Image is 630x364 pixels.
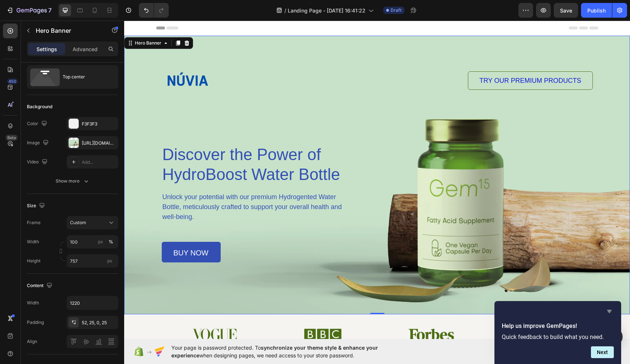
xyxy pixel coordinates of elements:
input: px% [67,235,118,248]
button: 7 [3,3,55,18]
p: Advanced [73,45,98,53]
a: Rich Text Editor. Editing area: main [344,51,468,69]
h2: Help us improve GemPages! [502,322,614,331]
div: Help us improve GemPages! [502,307,614,358]
div: Show more [56,177,90,185]
input: px [67,254,118,268]
span: / [284,7,286,14]
div: Background [27,103,52,110]
button: Publish [581,3,612,18]
div: Add... [82,159,116,166]
div: Padding [27,319,44,326]
p: 7 [48,6,52,15]
span: px [107,258,112,264]
div: % [109,238,113,245]
a: Rich Text Editor. Editing area: main [38,221,97,242]
div: 52, 25, 0, 25 [82,319,116,326]
input: Auto [67,296,118,310]
p: buy now [49,229,84,236]
div: Video [27,157,49,167]
div: Content [27,281,54,291]
iframe: Design area [124,21,630,339]
div: F3F3F3 [82,121,116,127]
span: Custom [70,219,86,226]
img: gempages_585404839597441693-d98bb26e-b08a-4956-a951-c4143493157b.png [68,308,113,319]
button: px [106,237,115,246]
span: synchronize your theme style & enhance your experience [171,344,378,358]
p: Settings [36,45,57,53]
label: Frame [27,219,41,226]
img: gempages_585404839597441693-22fa8211-9b0d-48bf-a9ec-440b7615da08.png [396,303,435,324]
p: Discover the Power of HydroBoost Water Bottle [38,124,224,164]
img: gempages_585404839597441693-a398def8-1389-44d4-9c56-42a641906956.png [179,305,218,322]
span: Save [560,7,572,14]
label: Width [27,238,39,245]
button: Hide survey [605,307,614,316]
p: Unlock your potential with our premium Hydrogented Water Bottle, meticulously crafted to support ... [38,172,224,201]
span: Your page is password protected. To when designing pages, we need access to your store password. [171,344,407,359]
button: Show more [27,174,118,188]
label: Height [27,258,41,264]
div: Align [27,338,37,345]
button: Custom [67,216,118,229]
div: Width [27,300,39,306]
div: Undo/Redo [139,3,169,18]
div: Size [27,201,46,211]
div: Top center [63,68,108,85]
p: Hero Banner [36,26,98,35]
img: gempages_585404839597441693-85541770-5532-4139-bd33-603e9ad344aa.png [282,307,332,321]
span: Draft [391,7,402,14]
h1: Rich Text Editor. Editing area: main [38,123,225,165]
div: [URL][DOMAIN_NAME] [82,140,116,146]
div: Publish [587,7,606,14]
p: Quick feedback to build what you need. [502,333,614,340]
div: Image [27,138,50,148]
div: Rich Text Editor. Editing area: main [38,171,225,202]
span: Landing Page - [DATE] 16:41:22 [288,7,365,14]
span: TRY OUR PREMIUM PRODUCTS [355,56,457,64]
div: Rich Text Editor. Editing area: main [355,54,457,66]
div: Hero Banner [9,19,39,26]
button: % [96,237,105,246]
div: Rich Text Editor. Editing area: main [49,229,84,236]
div: Beta [6,135,18,141]
div: Color [27,119,49,129]
div: px [98,238,103,245]
div: 450 [7,78,18,84]
button: Next question [591,346,614,358]
button: Save [554,3,578,18]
